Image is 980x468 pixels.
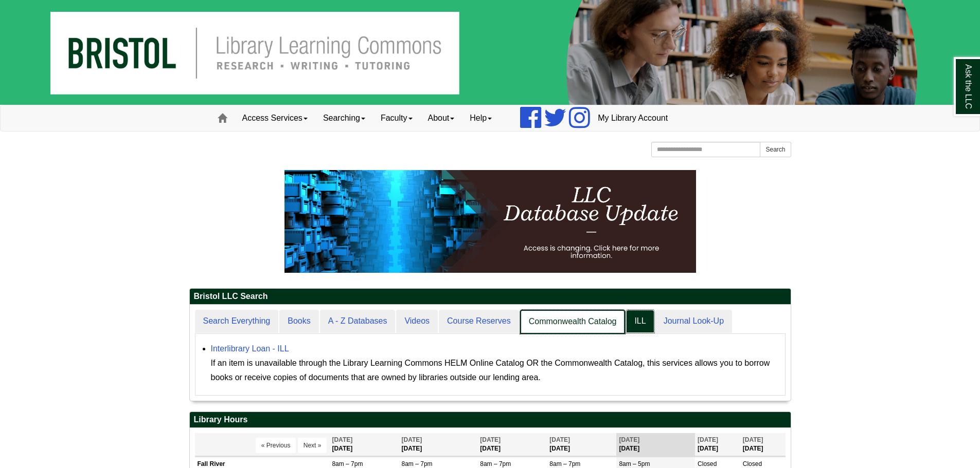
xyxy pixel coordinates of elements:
span: [DATE] [619,436,639,443]
a: Journal Look-Up [655,310,732,333]
a: About [420,105,462,131]
span: 8am – 5pm [619,460,650,467]
th: [DATE] [616,433,695,456]
h2: Library Hours [190,412,791,428]
a: Books [279,310,318,333]
a: A - Z Databases [320,310,396,333]
a: Help [462,105,500,131]
a: Videos [396,310,438,333]
button: « Previous [256,438,296,453]
span: [DATE] [698,436,718,443]
button: Next » [298,438,327,453]
span: 8am – 7pm [402,460,433,467]
th: [DATE] [477,433,547,456]
span: 8am – 7pm [549,460,580,467]
img: HTML tutorial [284,170,696,273]
button: Search [760,142,791,157]
span: [DATE] [743,436,763,443]
a: Interlibrary Loan - ILL [211,344,289,353]
span: [DATE] [480,436,501,443]
th: [DATE] [399,433,478,456]
th: [DATE] [329,433,399,456]
a: Access Services [235,105,315,131]
a: Searching [315,105,373,131]
th: [DATE] [547,433,616,456]
span: 8am – 7pm [480,460,511,467]
span: [DATE] [402,436,422,443]
a: Commonwealth Catalog [520,310,626,334]
span: [DATE] [549,436,570,443]
th: [DATE] [695,433,740,456]
a: Course Reserves [439,310,519,333]
div: If an item is unavailable through the Library Learning Commons HELM Online Catalog OR the Commonw... [211,356,780,385]
span: 8am – 7pm [332,460,363,467]
a: Faculty [373,105,420,131]
a: My Library Account [590,105,675,131]
span: Closed [698,460,717,467]
a: ILL [626,310,654,333]
span: Closed [743,460,762,467]
th: [DATE] [740,433,786,456]
a: Search Everything [195,310,279,333]
span: [DATE] [332,436,352,443]
h2: Bristol LLC Search [190,289,791,305]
